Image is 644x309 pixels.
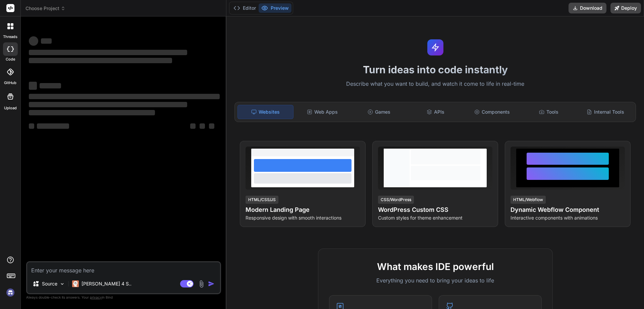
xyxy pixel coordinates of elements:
[72,280,79,287] img: Claude 4 Sonnet
[329,260,542,274] h2: What makes IDE powerful
[4,80,16,86] label: GitHub
[295,105,350,119] div: Web Apps
[230,64,640,76] h1: Turn ideas into code instantly
[237,105,293,119] div: Websites
[29,102,187,107] span: ‌
[231,3,259,13] button: Editor
[378,196,414,204] div: CSS/WordPress
[29,123,34,129] span: ‌
[511,205,625,215] h4: Dynamic Webflow Component
[29,50,187,55] span: ‌
[59,281,65,287] img: Pick Models
[378,205,492,215] h4: WordPress Custom CSS
[90,295,102,299] span: privacy
[378,215,492,221] p: Custom styles for theme enhancement
[408,105,463,119] div: APIs
[37,123,69,129] span: ‌
[29,110,155,115] span: ‌
[259,3,291,13] button: Preview
[246,205,360,215] h4: Modern Landing Page
[200,123,205,129] span: ‌
[569,3,606,13] button: Download
[209,123,214,129] span: ‌
[29,58,172,63] span: ‌
[25,5,65,12] span: Choose Project
[26,294,221,301] p: Always double-check its answers. Your in Bind
[41,38,52,44] span: ‌
[352,105,407,119] div: Games
[190,123,196,129] span: ‌
[29,82,37,90] span: ‌
[578,105,633,119] div: Internal Tools
[521,105,577,119] div: Tools
[3,34,17,40] label: threads
[198,280,205,288] img: attachment
[4,105,17,111] label: Upload
[29,36,38,46] span: ‌
[208,280,215,287] img: icon
[511,215,625,221] p: Interactive components with animations
[40,83,61,88] span: ‌
[465,105,520,119] div: Components
[5,287,16,298] img: signin
[29,94,220,99] span: ‌
[610,3,641,13] button: Deploy
[230,80,640,88] p: Describe what you want to build, and watch it come to life in real-time
[246,196,278,204] div: HTML/CSS/JS
[246,215,360,221] p: Responsive design with smooth interactions
[6,56,15,62] label: code
[511,196,546,204] div: HTML/Webflow
[82,280,131,287] p: [PERSON_NAME] 4 S..
[329,276,542,284] p: Everything you need to bring your ideas to life
[42,280,57,287] p: Source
